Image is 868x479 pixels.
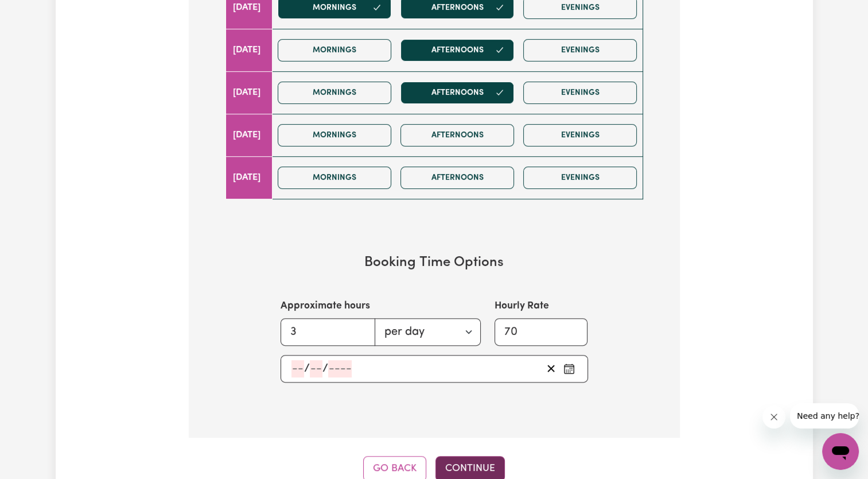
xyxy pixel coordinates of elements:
label: Hourly Rate [495,299,549,314]
td: [DATE] [225,29,273,71]
button: Evenings [523,167,637,189]
button: Afternoons [400,39,514,61]
span: / [304,362,310,375]
button: Mornings [278,167,391,189]
td: [DATE] [225,71,273,114]
input: e.g. 55 [495,318,588,346]
span: / [322,362,328,375]
input: -- [291,360,304,377]
button: Afternoons [400,167,514,189]
input: e.g. 2.5 [281,318,375,346]
button: Afternoons [400,82,514,104]
button: Mornings [278,82,391,104]
label: Approximate hours [281,299,370,314]
iframe: Message from company [790,403,859,428]
button: Pick an approximate start date [560,360,578,377]
td: [DATE] [225,156,273,199]
button: Clear start date [542,360,560,377]
button: Evenings [523,39,637,61]
button: Mornings [278,39,391,61]
input: ---- [328,360,352,377]
td: [DATE] [225,114,273,156]
input: -- [310,360,322,377]
span: Need any help? [7,8,69,17]
iframe: Button to launch messaging window [822,433,859,470]
button: Evenings [523,82,637,104]
button: Mornings [278,124,391,146]
h3: Booking Time Options [225,254,643,271]
button: Afternoons [400,124,514,146]
button: Evenings [523,124,637,146]
iframe: Close message [762,405,785,428]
